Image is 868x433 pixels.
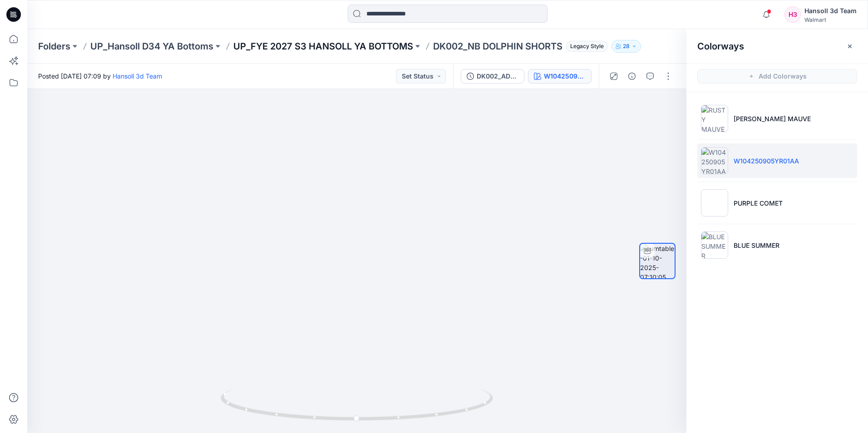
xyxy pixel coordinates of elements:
[233,40,413,53] a: UP_FYE 2027 S3 HANSOLL YA BOTTOMS
[113,72,162,80] a: Hansoll 3d Team
[623,41,630,51] p: 28
[477,71,518,81] div: DK002_ADM_NB DOLPHIN SHORTS
[804,5,857,16] div: Hansoll 3d Team
[804,16,857,23] div: Walmart
[640,244,675,278] img: turntable-01-10-2025-07:10:05
[701,105,728,132] img: RUSTY MAUVE
[701,189,728,216] img: PURPLE COMET
[528,69,592,84] button: W104250905YR01AA
[461,69,524,84] button: DK002_ADM_NB DOLPHIN SHORTS
[734,198,783,208] p: PURPLE COMET
[90,40,213,53] a: UP_Hansoll D34 YA Bottoms
[433,40,562,53] p: DK002_NB DOLPHIN SHORTS
[612,40,641,53] button: 28
[38,40,70,53] a: Folders
[701,147,728,174] img: W104250905YR01AA
[784,6,801,23] div: H3
[566,41,608,52] span: Legacy Style
[734,156,799,166] p: W104250905YR01AA
[734,241,779,250] p: BLUE SUMMER
[38,71,162,81] span: Posted [DATE] 07:09 by
[734,114,811,123] p: [PERSON_NAME] MAUVE
[697,41,744,52] h2: Colorways
[544,71,586,81] div: W104250905YR01AA
[701,231,728,259] img: BLUE SUMMER
[562,40,608,53] button: Legacy Style
[625,69,639,84] button: Details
